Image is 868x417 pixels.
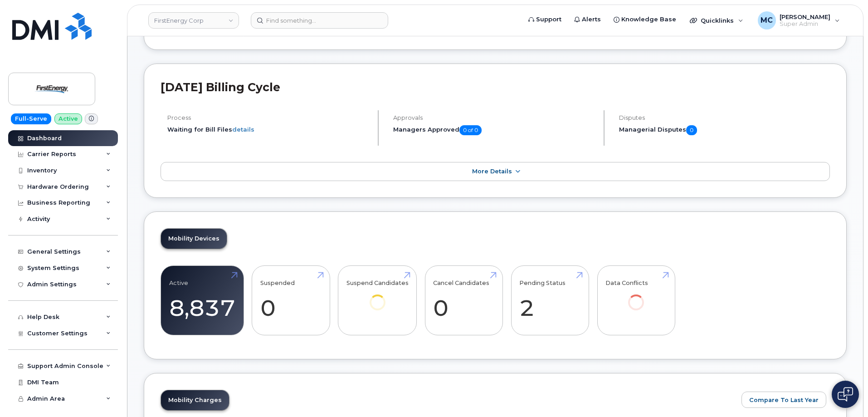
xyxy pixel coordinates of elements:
[619,125,830,135] h5: Managerial Disputes
[433,270,494,330] a: Cancel Candidates 0
[621,15,676,24] span: Knowledge Base
[838,387,853,402] img: Open chat
[472,168,512,175] span: More Details
[519,270,580,330] a: Pending Status 2
[232,126,254,133] a: details
[761,15,773,26] span: MC
[161,80,830,94] h2: [DATE] Billing Cycle
[751,11,846,29] div: Marty Courter
[683,11,750,29] div: Quicklinks
[605,270,667,323] a: Data Conflicts
[161,229,227,249] a: Mobility Devices
[568,10,607,29] a: Alerts
[346,270,409,323] a: Suspend Candidates
[701,17,734,24] span: Quicklinks
[167,114,370,121] h4: Process
[169,270,235,330] a: Active 8,837
[393,125,596,135] h5: Managers Approved
[167,125,370,134] li: Waiting for Bill Files
[780,20,830,28] span: Super Admin
[260,270,322,330] a: Suspended 0
[780,13,830,20] span: [PERSON_NAME]
[251,12,388,29] input: Find something...
[522,10,568,29] a: Support
[393,114,596,121] h4: Approvals
[161,390,229,410] a: Mobility Charges
[582,15,601,24] span: Alerts
[148,12,239,29] a: FirstEnergy Corp
[619,114,830,121] h4: Disputes
[749,396,819,404] span: Compare To Last Year
[686,125,697,135] span: 0
[741,392,826,408] button: Compare To Last Year
[459,125,482,135] span: 0 of 0
[536,15,561,24] span: Support
[607,10,683,29] a: Knowledge Base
